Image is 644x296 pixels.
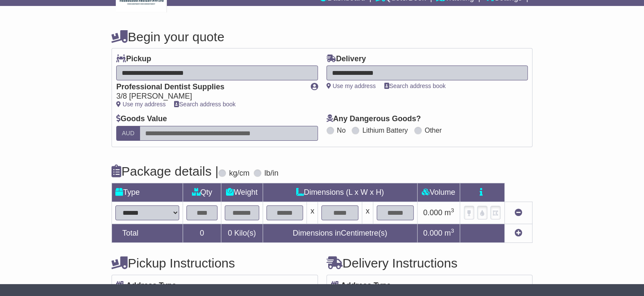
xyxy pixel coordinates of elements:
[384,83,446,89] a: Search address book
[116,83,302,92] div: Professional Dentist Supplies
[425,126,442,134] label: Other
[229,169,249,178] label: kg/cm
[423,229,442,237] span: 0.000
[326,256,532,270] h4: Delivery Instructions
[331,281,391,290] label: Address Type
[174,101,235,108] a: Search address book
[228,229,232,237] span: 0
[326,54,366,64] label: Delivery
[116,126,140,141] label: AUD
[307,202,318,224] td: x
[423,208,442,217] span: 0.000
[326,114,421,124] label: Any Dangerous Goods?
[112,30,532,44] h4: Begin your quote
[515,208,522,217] a: Remove this item
[362,202,373,224] td: x
[263,183,417,202] td: Dimensions (L x W x H)
[112,224,183,242] td: Total
[116,101,166,108] a: Use my address
[116,92,302,101] div: 3/8 [PERSON_NAME]
[112,183,183,202] td: Type
[515,229,522,237] a: Add new item
[221,183,263,202] td: Weight
[183,224,221,242] td: 0
[263,224,417,242] td: Dimensions in Centimetre(s)
[116,54,151,64] label: Pickup
[264,169,278,178] label: lb/in
[112,256,318,270] h4: Pickup Instructions
[451,207,454,213] sup: 3
[221,224,263,242] td: Kilo(s)
[112,164,218,178] h4: Package details |
[444,208,454,217] span: m
[183,183,221,202] td: Qty
[451,228,454,234] sup: 3
[444,229,454,237] span: m
[116,114,167,124] label: Goods Value
[337,126,346,134] label: No
[417,183,460,202] td: Volume
[326,83,376,89] a: Use my address
[116,281,176,290] label: Address Type
[362,126,408,134] label: Lithium Battery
